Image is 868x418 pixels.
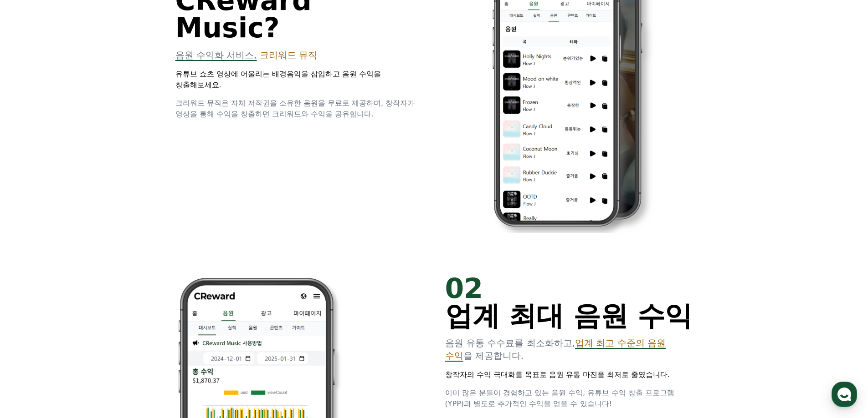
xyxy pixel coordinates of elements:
span: 대화 [83,302,94,310]
p: 음원 유통 수수료를 최소화하고, 을 제공합니다. [445,337,693,362]
div: 02 [445,275,693,302]
span: 음원 수익화 서비스, [175,50,257,60]
a: 홈 [3,288,60,311]
p: 창작자의 수익 극대화를 목표로 음원 유통 마진을 최저로 줄였습니다. [445,369,693,380]
span: 크리워드 뮤직은 자체 저작권을 소유한 음원을 무료로 제공하며, 창작자가 영상을 통해 수익을 창출하면 크리워드와 수익을 공유합니다. [175,99,415,118]
span: 홈 [29,302,34,309]
span: 이미 많은 분들이 경험하고 있는 음원 수익, 유튜브 수익 창출 프로그램(YPP)과 별도로 추가적인 수익을 얻을 수 있습니다! [445,388,675,408]
span: 설정 [141,302,152,309]
span: 크리워드 뮤직 [260,50,317,60]
span: 업계 최대 음원 수익 [445,300,693,332]
a: 설정 [118,288,175,311]
p: 유튜브 쇼츠 영상에 어울리는 배경음악을 삽입하고 음원 수익을 창출해보세요. [175,69,423,91]
a: 대화 [60,288,118,311]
